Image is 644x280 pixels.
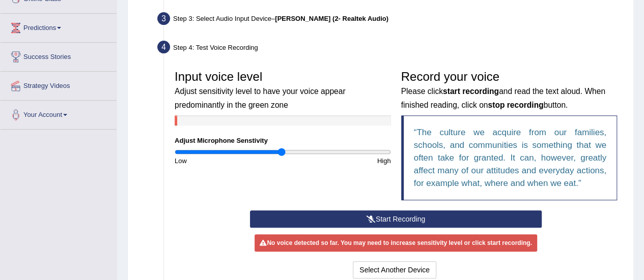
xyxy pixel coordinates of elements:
[1,14,117,39] a: Predictions
[414,128,607,188] q: The culture we acquire from our families, schools, and communities is something that we often tak...
[283,156,396,166] div: High
[153,9,629,32] div: Step 3: Select Audio Input Device
[153,38,629,60] div: Step 4: Test Voice Recording
[175,70,391,110] h3: Input voice level
[401,70,618,110] h3: Record your voice
[170,156,283,166] div: Low
[443,87,499,96] b: start recording
[275,15,388,22] b: [PERSON_NAME] (2- Realtek Audio)
[353,261,436,278] button: Select Another Device
[401,87,605,109] small: Please click and read the text aloud. When finished reading, click on button.
[250,210,542,228] button: Start Recording
[1,72,117,97] a: Strategy Videos
[175,136,268,145] label: Adjust Microphone Senstivity
[1,43,117,68] a: Success Stories
[488,101,543,109] b: stop recording
[271,15,388,22] span: –
[255,234,537,252] div: No voice detected so far. You may need to increase sensitivity level or click start recording.
[175,87,345,109] small: Adjust sensitivity level to have your voice appear predominantly in the green zone
[1,101,117,126] a: Your Account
